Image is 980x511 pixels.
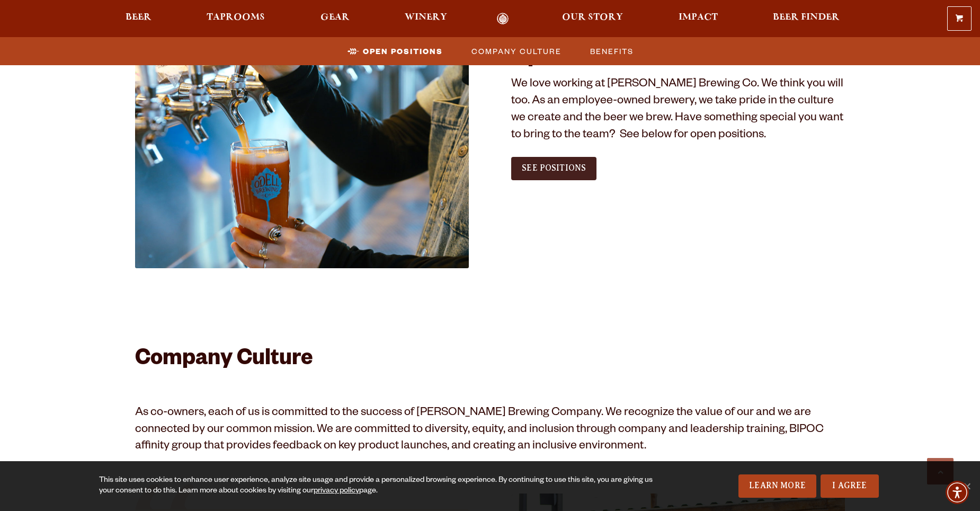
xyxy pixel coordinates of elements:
[555,13,630,25] a: Our Story
[522,163,586,173] span: See Positions
[398,13,454,25] a: Winery
[511,77,845,145] p: We love working at [PERSON_NAME] Brewing Co. We think you will too. As an employee-owned brewery,...
[821,474,879,498] a: I Agree
[207,13,265,22] span: Taprooms
[766,13,847,25] a: Beer Finder
[99,475,655,497] div: This site uses cookies to enhance user experience, analyze site usage and provide a personalized ...
[590,43,634,59] span: Benefits
[119,13,158,25] a: Beer
[584,43,639,59] a: Benefits
[135,348,845,373] h2: Company Culture
[465,43,567,59] a: Company Culture
[314,13,357,25] a: Gear
[135,46,469,268] img: Jobs_1
[320,13,350,22] span: Gear
[511,157,596,180] a: See Positions
[200,13,272,25] a: Taprooms
[363,43,443,59] span: Open Positions
[773,13,840,22] span: Beer Finder
[135,407,824,454] span: As co-owners, each of us is committed to the success of [PERSON_NAME] Brewing Company. We recogni...
[483,13,522,25] a: Odell Home
[471,43,562,59] span: Company Culture
[927,458,954,484] a: Scroll to top
[679,13,718,22] span: Impact
[738,474,816,498] a: Learn More
[126,13,152,22] span: Beer
[562,13,623,22] span: Our Story
[341,43,448,59] a: Open Positions
[672,13,725,25] a: Impact
[405,13,447,22] span: Winery
[314,487,359,496] a: privacy policy
[946,481,969,504] div: Accessibility Menu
